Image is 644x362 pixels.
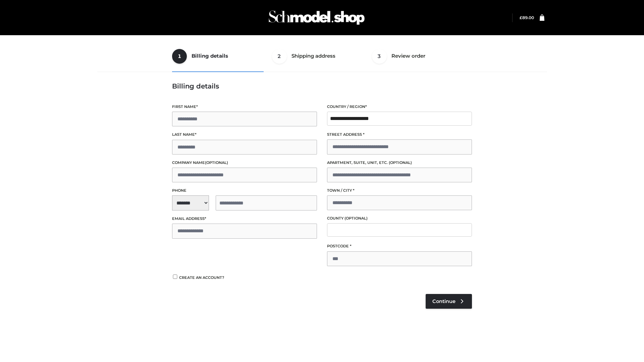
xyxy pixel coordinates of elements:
[327,160,472,166] label: Apartment, suite, unit, etc.
[172,104,317,110] label: First name
[327,243,472,249] label: Postcode
[172,82,472,90] h3: Billing details
[389,160,412,165] span: (optional)
[344,216,368,221] span: (optional)
[432,298,455,304] span: Continue
[520,15,522,20] span: £
[205,160,228,165] span: (optional)
[327,187,472,194] label: Town / City
[179,275,224,280] span: Create an account?
[172,187,317,194] label: Phone
[266,4,367,31] img: Schmodel Admin 964
[172,216,317,222] label: Email address
[520,15,534,20] a: £89.00
[520,15,534,20] bdi: 89.00
[426,294,472,309] a: Continue
[172,160,317,166] label: Company name
[327,131,472,138] label: Street address
[172,131,317,138] label: Last name
[327,104,472,110] label: Country / Region
[327,215,472,222] label: County
[172,275,178,279] input: Create an account?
